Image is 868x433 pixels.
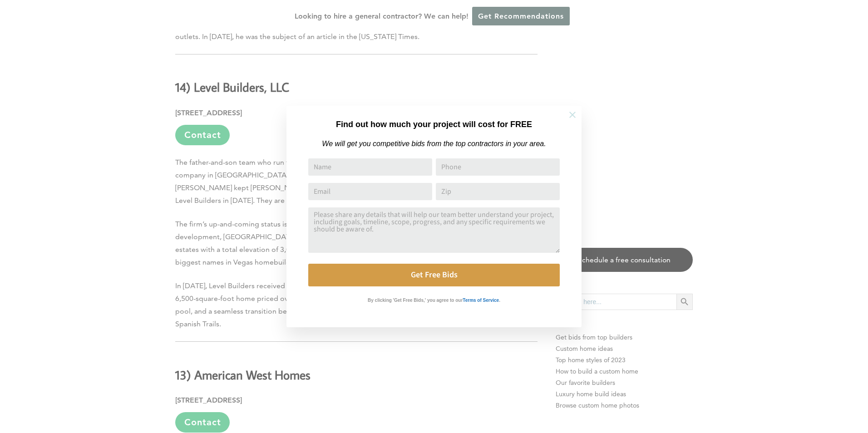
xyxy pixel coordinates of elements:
[463,295,499,303] a: Terms of Service
[308,183,432,200] input: Email Address
[308,264,560,286] button: Get Free Bids
[322,140,546,148] em: We will get you competitive bids from the top contractors in your area.
[463,298,499,303] strong: Terms of Service
[308,207,560,253] textarea: Comment or Message
[368,298,463,303] strong: By clicking 'Get Free Bids,' you agree to our
[436,158,560,176] input: Phone
[436,183,560,200] input: Zip
[308,158,432,176] input: Name
[336,120,532,129] strong: Find out how much your project will cost for FREE
[499,298,500,303] strong: .
[557,99,588,131] button: Close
